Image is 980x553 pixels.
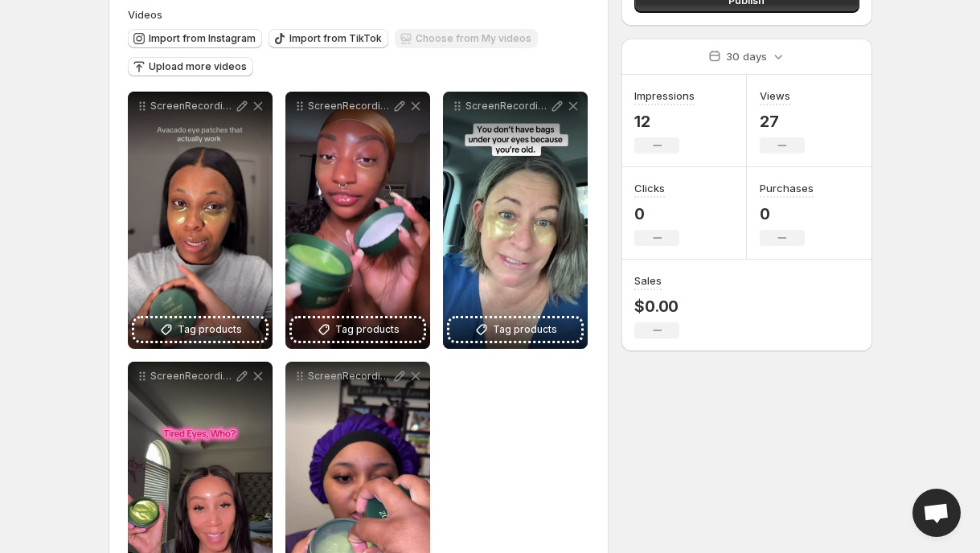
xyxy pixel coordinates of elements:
button: Import from TikTok [269,29,388,48]
button: Tag products [292,318,424,341]
button: Upload more videos [128,57,253,76]
p: ScreenRecording_[DATE] 19-58-24_1 [150,370,234,383]
p: ScreenRecording_[DATE] 19-50-56_1 [308,100,392,113]
span: Import from TikTok [289,32,382,45]
span: Videos [128,8,162,21]
p: ScreenRecording_[DATE] 19-48-42_1 [150,100,234,113]
p: 27 [760,112,805,131]
p: 12 [634,112,695,131]
p: 0 [760,204,814,223]
p: $0.00 [634,297,679,316]
div: ScreenRecording_[DATE] 19-48-42_1Tag products [128,92,273,349]
h3: Sales [634,272,662,289]
span: Upload more videos [149,60,247,73]
button: Import from Instagram [128,29,262,48]
span: Tag products [178,322,242,338]
span: Tag products [493,322,557,338]
div: ScreenRecording_[DATE] 19-50-56_1Tag products [285,92,430,349]
div: Open chat [912,489,961,537]
div: ScreenRecording_[DATE] 19-51-58_1Tag products [443,92,588,349]
p: 0 [634,204,679,223]
h3: Clicks [634,180,665,196]
p: 30 days [726,48,767,64]
h3: Views [760,88,790,104]
p: ScreenRecording_[DATE] 20-03-15_1 [308,370,392,383]
span: Import from Instagram [149,32,256,45]
button: Tag products [134,318,266,341]
p: ScreenRecording_[DATE] 19-51-58_1 [465,100,549,113]
span: Tag products [335,322,400,338]
button: Tag products [449,318,581,341]
h3: Purchases [760,180,814,196]
h3: Impressions [634,88,695,104]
